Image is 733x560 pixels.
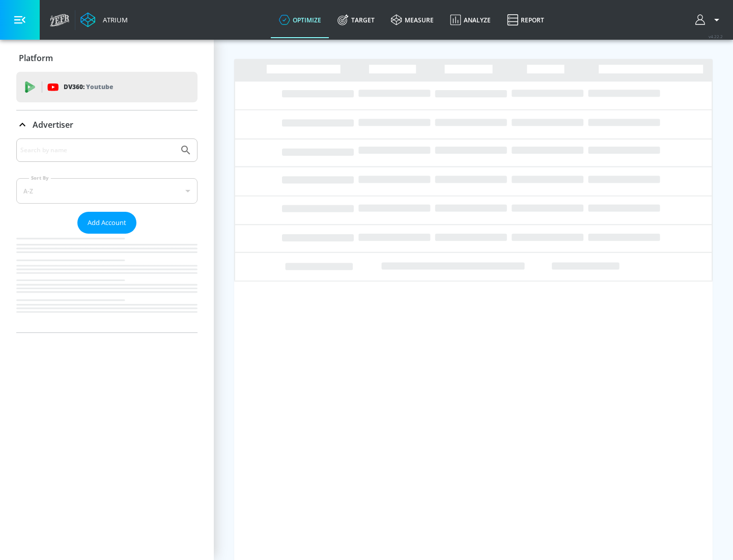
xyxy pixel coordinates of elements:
p: Platform [19,52,53,64]
input: Search by name [20,144,175,157]
p: DV360: [64,81,113,93]
button: Add Account [77,212,136,234]
label: Sort By [29,175,51,181]
div: Advertiser [16,138,198,332]
p: Advertiser [33,119,73,130]
div: Advertiser [16,110,198,139]
a: Analyze [442,2,499,38]
p: Youtube [86,81,113,92]
div: Platform [16,44,198,72]
span: Add Account [88,217,126,229]
div: DV360: Youtube [16,72,198,102]
a: optimize [271,2,329,38]
a: Atrium [80,12,128,27]
div: Atrium [99,15,128,24]
nav: list of Advertiser [16,234,198,332]
a: measure [383,2,442,38]
a: Target [329,2,383,38]
div: A-Z [16,178,198,204]
a: Report [499,2,552,38]
span: v 4.22.2 [709,34,723,39]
